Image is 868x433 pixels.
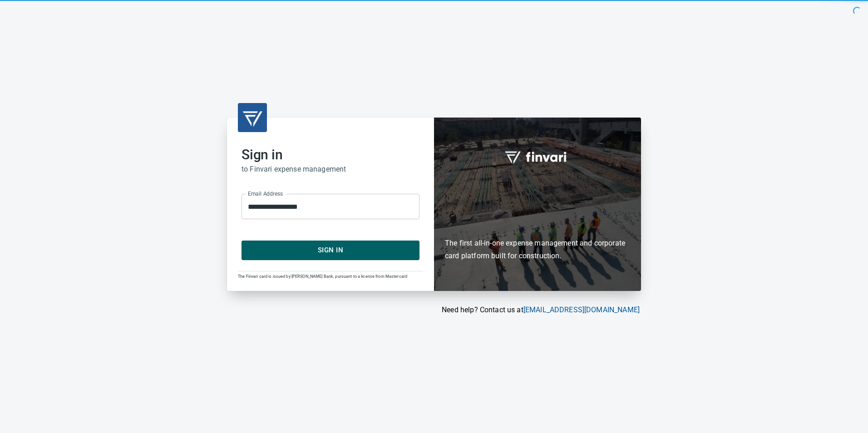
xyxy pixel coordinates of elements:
img: fullword_logo_white.png [503,146,572,167]
h6: to Finvari expense management [242,163,419,176]
h2: Sign in [242,147,419,163]
span: The Finvari card is issued by [PERSON_NAME] Bank, pursuant to a license from Mastercard [238,274,407,279]
span: Sign In [252,244,409,256]
p: Need help? Contact us at [227,305,640,315]
img: transparent_logo.png [242,107,263,128]
button: Sign In [242,241,419,260]
div: Finvari [434,118,641,290]
a: [EMAIL_ADDRESS][DOMAIN_NAME] [523,305,640,314]
h6: The first all-in-one expense management and corporate card platform built for construction. [445,184,630,262]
